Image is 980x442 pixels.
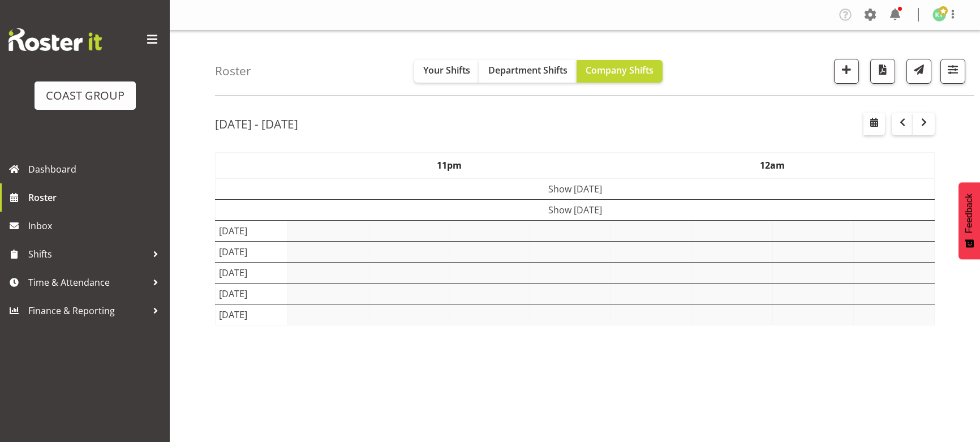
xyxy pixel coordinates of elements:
td: [DATE] [216,283,287,304]
span: Finance & Reporting [28,302,147,319]
span: Roster [28,189,164,206]
div: COAST GROUP [46,87,124,104]
button: Send a list of all shifts for the selected filtered period to all rostered employees. [906,59,931,84]
span: Time & Attendance [28,274,147,291]
span: Department Shifts [488,64,568,76]
span: Feedback [964,194,974,233]
button: Add a new shift [834,59,859,84]
button: Filter Shifts [940,59,965,84]
th: 12am [611,152,935,178]
button: Feedback - Show survey [958,182,980,259]
td: Show [DATE] [216,199,935,220]
td: [DATE] [216,220,287,241]
td: Show [DATE] [216,178,935,200]
button: Select a specific date within the roster. [863,113,885,135]
span: Shifts [28,246,147,263]
button: Company Shifts [577,60,663,83]
h2: [DATE] - [DATE] [215,117,298,131]
button: Download a PDF of the roster according to the set date range. [870,59,895,84]
button: Department Shifts [479,60,577,83]
button: Your Shifts [414,60,479,83]
span: Company Shifts [586,64,654,76]
th: 11pm [287,152,611,178]
td: [DATE] [216,304,287,325]
td: [DATE] [216,262,287,283]
td: [DATE] [216,241,287,262]
h4: Roster [215,65,251,78]
img: kade-tiatia1141.jpg [932,8,946,22]
span: Inbox [28,217,164,234]
img: Rosterit website logo [8,28,102,51]
span: Dashboard [28,161,164,178]
span: Your Shifts [423,64,470,76]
